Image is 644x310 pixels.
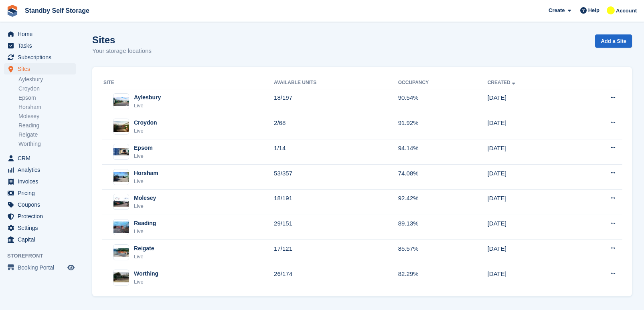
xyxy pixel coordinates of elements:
td: 74.08% [398,165,488,190]
a: menu [4,222,76,234]
a: Standby Self Storage [22,4,93,17]
a: menu [4,187,76,199]
img: Image of Reading site [113,221,129,233]
a: menu [4,52,76,63]
img: Glenn Fisher [607,6,615,14]
span: CRM [18,153,66,164]
td: 82.29% [398,265,488,290]
span: Capital [18,234,66,245]
td: [DATE] [488,240,573,265]
td: 2/68 [274,114,398,139]
th: Available Units [274,76,398,89]
div: Live [134,152,153,160]
a: menu [4,164,76,175]
td: 26/174 [274,265,398,290]
img: Image of Croydon site [113,121,129,133]
div: Live [134,202,156,210]
img: Image of Worthing site [113,272,129,282]
div: Epsom [134,144,153,152]
span: Tasks [18,40,66,51]
td: 85.57% [398,240,488,265]
span: Booking Portal [18,262,66,273]
div: Live [134,127,157,135]
td: [DATE] [488,165,573,190]
a: Epsom [18,94,76,102]
span: Account [616,7,637,15]
div: Worthing [134,270,158,278]
img: Image of Reigate site [113,248,129,257]
td: [DATE] [488,215,573,240]
span: Settings [18,222,66,234]
span: Storefront [7,252,80,260]
a: menu [4,63,76,74]
a: Molesey [18,113,76,120]
span: Subscriptions [18,52,66,63]
td: [DATE] [488,189,573,215]
td: 18/197 [274,89,398,114]
span: Protection [18,211,66,222]
a: Aylesbury [18,76,76,83]
a: menu [4,199,76,210]
a: Worthing [18,140,76,148]
div: Live [134,227,156,236]
td: 18/191 [274,189,398,215]
span: Home [18,28,66,40]
span: Invoices [18,176,66,187]
div: Live [134,253,154,261]
div: Live [134,177,158,185]
a: menu [4,40,76,51]
p: Your storage locations [92,46,152,56]
td: 1/14 [274,139,398,165]
span: Analytics [18,164,66,175]
a: menu [4,153,76,164]
a: Reading [18,122,76,129]
span: Coupons [18,199,66,210]
td: 17/121 [274,240,398,265]
img: Image of Aylesbury site [113,97,129,106]
div: Live [134,278,158,286]
span: Help [588,6,599,14]
th: Site [102,76,274,89]
td: [DATE] [488,89,573,114]
span: Create [549,6,565,14]
a: menu [4,28,76,40]
div: Croydon [134,119,157,127]
span: Sites [18,63,66,74]
td: 29/151 [274,215,398,240]
div: Molesey [134,194,156,202]
a: Created [488,80,517,85]
a: Reigate [18,131,76,139]
img: stora-icon-8386f47178a22dfd0bd8f6a31ec36ba5ce8667c1dd55bd0f319d3a0aa187defe.svg [6,5,18,17]
a: menu [4,211,76,222]
a: menu [4,234,76,245]
td: 90.54% [398,89,488,114]
h1: Sites [92,34,152,45]
td: [DATE] [488,114,573,139]
td: 53/357 [274,165,398,190]
span: Pricing [18,187,66,199]
div: Horsham [134,169,158,177]
img: Image of Epsom site [113,148,129,155]
td: [DATE] [488,265,573,290]
div: Aylesbury [134,93,161,102]
a: Add a Site [595,34,632,48]
a: menu [4,176,76,187]
a: Preview store [66,263,76,272]
div: Live [134,102,161,110]
th: Occupancy [398,76,488,89]
img: Image of Horsham site [113,172,129,182]
td: 89.13% [398,215,488,240]
div: Reigate [134,244,154,253]
div: Reading [134,219,156,227]
td: 91.92% [398,114,488,139]
td: 92.42% [398,189,488,215]
a: Horsham [18,103,76,111]
img: Image of Molesey site [113,197,129,207]
a: Croydon [18,85,76,93]
td: [DATE] [488,139,573,165]
td: 94.14% [398,139,488,165]
a: menu [4,262,76,273]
